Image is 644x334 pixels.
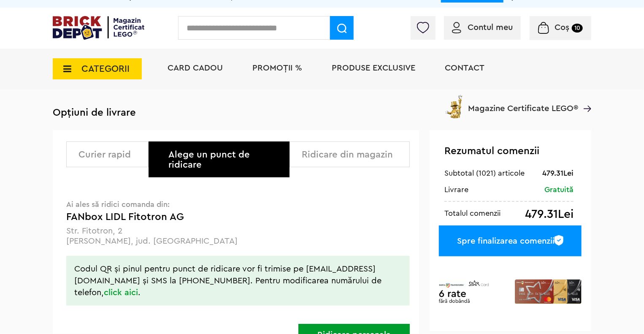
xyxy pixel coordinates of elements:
[332,64,415,72] a: Produse exclusive
[104,288,138,297] span: click aici
[252,64,302,72] a: PROMOȚII %
[66,198,410,210] p: Ai ales să ridici comanda din:
[444,208,501,218] div: Totalul comenzii
[66,256,410,306] div: Codul QR și pinul pentru punct de ridicare vor fi trimise pe [EMAIL_ADDRESS][DOMAIN_NAME] și SMS ...
[544,185,574,195] div: Gratuită
[444,146,539,156] span: Rezumatul comenzii
[302,149,403,160] div: Ridicare din magazin
[53,106,591,119] h3: Opțiuni de livrare
[444,168,525,178] div: Subtotal (1021) articole
[168,64,223,72] a: Card Cadou
[66,210,237,224] h3: FANbox LIDL Fitotron AG
[66,236,410,246] p: [PERSON_NAME], jud. [GEOGRAPHIC_DATA]
[572,24,583,33] small: 10
[445,64,484,72] a: Contact
[452,23,513,32] a: Contul meu
[542,168,574,178] div: 479.31Lei
[81,64,130,73] span: CATEGORII
[525,208,574,220] div: 479.31Lei
[439,225,582,256] div: Spre finalizarea comenzii
[444,185,468,195] div: Livrare
[168,149,283,170] div: Alege un punct de ridicare
[78,149,142,160] div: Curier rapid
[468,23,513,32] span: Contul meu
[555,23,569,32] span: Coș
[66,226,410,236] p: Str. Fitotron, 2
